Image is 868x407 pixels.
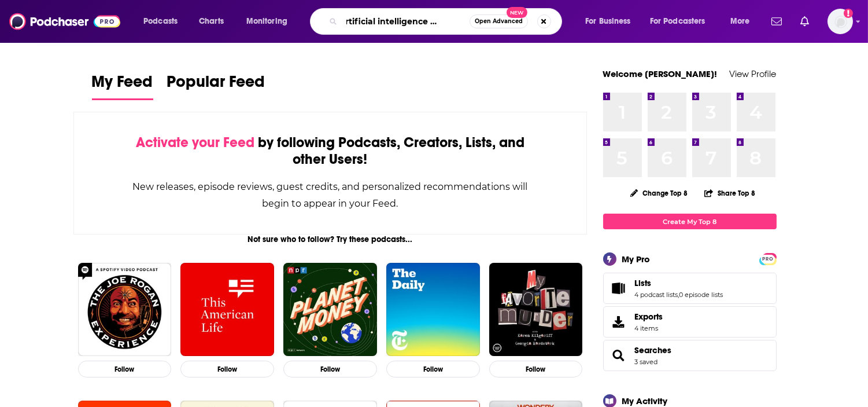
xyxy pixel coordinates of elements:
a: PRO [761,254,775,263]
img: The Daily [386,263,480,357]
a: Lists [607,280,630,296]
span: More [730,13,750,30]
img: My Favorite Murder with Karen Kilgariff and Georgia Hardstark [489,263,583,357]
div: by following Podcasts, Creators, Lists, and other Users! [132,134,529,168]
a: Show notifications dropdown [767,12,786,31]
button: Change Top 8 [623,186,695,200]
span: PRO [761,255,775,263]
button: open menu [722,12,764,31]
img: Podchaser - Follow, Share and Rate Podcasts [9,10,120,32]
span: Exports [607,314,630,330]
button: Follow [386,361,480,377]
a: Searches [607,347,630,364]
a: 4 podcast lists [635,291,678,299]
span: Monitoring [246,13,287,30]
button: open menu [238,12,302,31]
button: Follow [180,361,274,377]
span: My Feed [92,72,153,98]
button: open menu [135,12,193,31]
span: Charts [199,13,224,30]
span: For Podcasters [650,13,706,30]
span: For Business [585,13,631,30]
button: Show profile menu [828,9,853,34]
span: Exports [635,311,663,322]
span: Lists [635,278,652,288]
div: New releases, episode reviews, guest credits, and personalized recommendations will begin to appe... [132,178,529,212]
span: Activate your Feed [136,134,254,151]
button: Open AdvancedNew [470,14,528,28]
div: Search podcasts, credits, & more... [321,8,573,35]
a: My Feed [92,72,153,100]
a: 0 episode lists [679,291,723,299]
button: Share Top 8 [704,182,756,204]
button: open menu [642,12,722,31]
a: Lists [635,278,723,288]
a: Create My Top 8 [603,214,777,229]
img: Planet Money [283,263,377,357]
span: 4 items [635,324,663,332]
a: View Profile [730,68,777,79]
button: Follow [78,361,172,377]
span: Lists [603,273,777,304]
a: Show notifications dropdown [796,12,814,31]
div: My Activity [622,395,668,406]
a: Searches [635,345,672,355]
button: Follow [489,361,583,377]
a: Welcome [PERSON_NAME]! [603,68,718,79]
img: User Profile [828,9,853,34]
input: Search podcasts, credits, & more... [342,12,470,31]
div: My Pro [622,254,651,265]
span: , [678,291,679,299]
span: Searches [603,340,777,371]
a: 3 saved [635,358,658,366]
span: Open Advanced [475,19,523,24]
img: The Joe Rogan Experience [78,263,172,357]
a: Popular Feed [167,72,265,100]
span: New [507,7,527,18]
svg: Add a profile image [844,9,853,18]
img: This American Life [180,263,274,357]
span: Logged in as ABolliger [828,9,853,34]
div: Not sure who to follow? Try these podcasts... [73,234,588,244]
span: Podcasts [143,13,178,30]
button: Follow [283,361,377,377]
button: open menu [577,12,645,31]
span: Popular Feed [167,72,265,98]
a: Charts [191,12,231,31]
a: Exports [603,306,777,338]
